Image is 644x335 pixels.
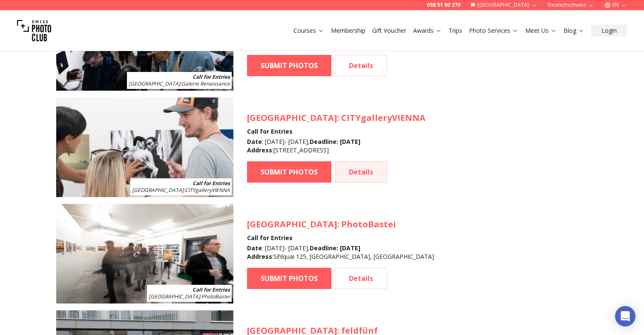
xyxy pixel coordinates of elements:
[56,204,233,304] img: SPC Photo Awards Zurich: December 2025
[132,186,184,194] span: [GEOGRAPHIC_DATA]
[466,25,522,37] button: Photo Services
[193,73,230,80] b: Call for Entries
[310,244,360,252] b: Deadline : [DATE]
[445,25,466,37] button: Trips
[247,218,434,230] h3: : PhotoBastei
[290,25,328,37] button: Courses
[247,218,337,230] span: [GEOGRAPHIC_DATA]
[247,55,331,76] a: SUBMIT PHOTOS
[149,293,200,300] span: [GEOGRAPHIC_DATA]
[560,25,588,37] button: Blog
[372,26,406,35] a: Gift Voucher
[331,26,365,35] a: Membership
[247,244,262,252] b: Date
[335,268,387,289] a: Details
[427,2,460,9] a: 058 51 00 270
[310,137,360,146] b: Deadline : [DATE]
[247,161,331,183] a: SUBMIT PHOTOS
[335,161,387,183] a: Details
[293,26,324,35] a: Courses
[413,26,442,35] a: Awards
[247,137,262,146] b: Date
[335,55,387,76] a: Details
[247,146,272,154] b: Address
[129,80,230,87] span: : Galerie Renaissance
[129,80,180,87] span: [GEOGRAPHIC_DATA]
[193,180,230,187] b: Call for Entries
[522,25,560,37] button: Meet Us
[247,244,434,261] div: : [DATE] - [DATE] , : Sihlquai 125, [GEOGRAPHIC_DATA], [GEOGRAPHIC_DATA]
[615,306,635,326] div: Open Intercom Messenger
[247,252,272,261] b: Address
[247,127,425,136] h4: Call for Entries
[132,186,230,194] span: : CITYgalleryVIENNA
[247,112,337,123] span: [GEOGRAPHIC_DATA]
[448,26,462,35] a: Trips
[563,26,584,35] a: Blog
[247,137,425,155] div: : [DATE] - [DATE] , : [STREET_ADDRESS]
[525,26,557,35] a: Meet Us
[247,268,331,289] a: SUBMIT PHOTOS
[469,26,518,35] a: Photo Services
[247,234,434,242] h4: Call for Entries
[247,112,425,124] h3: : CITYgalleryVIENNA
[56,97,233,197] img: SPC Photo Awards VIENNA October 2025
[193,286,230,293] b: Call for Entries
[369,25,410,37] button: Gift Voucher
[328,25,369,37] button: Membership
[591,25,627,37] button: Login
[149,293,230,300] span: : PhotoBastei
[17,14,51,48] img: Swiss photo club
[410,25,445,37] button: Awards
